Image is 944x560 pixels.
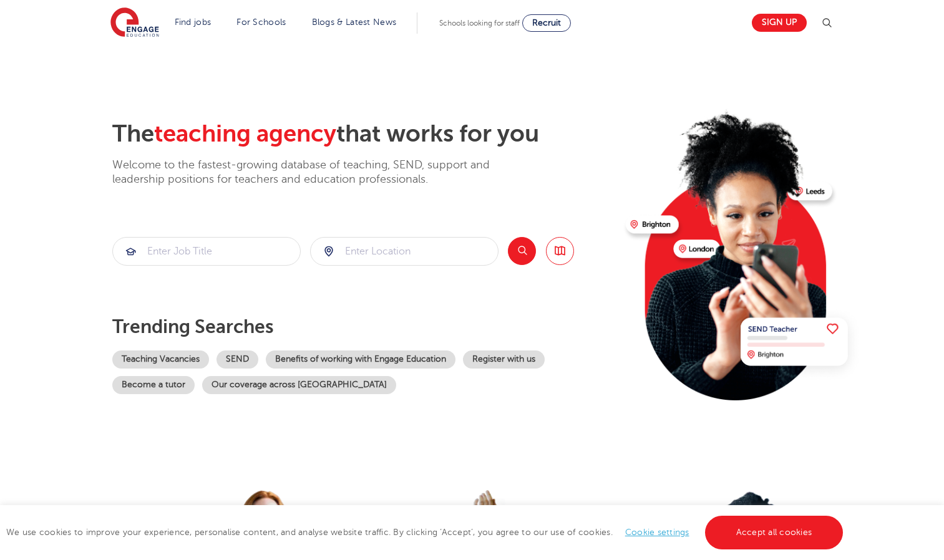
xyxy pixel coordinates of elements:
[463,350,545,369] a: Register with us
[236,17,286,27] a: For Schools
[508,237,536,265] button: Search
[532,18,561,27] span: Recruit
[113,238,300,265] input: Submit
[705,516,844,549] a: Accept all cookies
[154,120,336,147] span: teaching agency
[311,238,498,265] input: Submit
[312,17,397,27] a: Blogs & Latest News
[112,316,616,338] p: Trending searches
[6,528,846,537] span: We use cookies to improve your experience, personalise content, and analyse website traffic. By c...
[112,237,301,266] div: Submit
[439,19,520,27] span: Schools looking for staff
[752,14,807,32] a: Sign up
[217,350,258,369] a: SEND
[310,237,499,266] div: Submit
[266,350,455,369] a: Benefits of working with Engage Education
[202,376,396,394] a: Our coverage across [GEOGRAPHIC_DATA]
[522,14,571,32] a: Recruit
[112,376,195,394] a: Become a tutor
[112,158,524,187] p: Welcome to the fastest-growing database of teaching, SEND, support and leadership positions for t...
[112,120,616,148] h2: The that works for you
[112,350,209,369] a: Teaching Vacancies
[110,7,159,39] img: Engage Education
[175,17,212,27] a: Find jobs
[625,528,689,537] a: Cookie settings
